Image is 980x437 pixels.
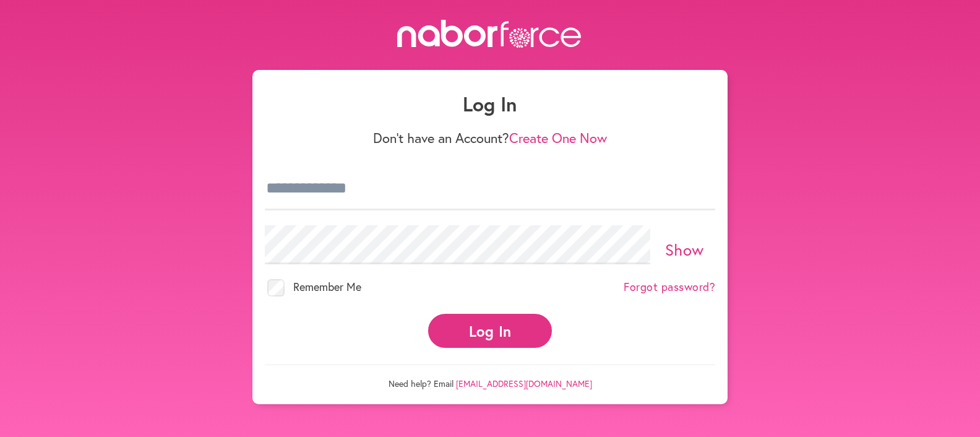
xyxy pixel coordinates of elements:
a: Forgot password? [624,280,715,294]
button: Log In [428,314,552,348]
a: Create One Now [509,129,607,147]
h1: Log In [265,92,715,116]
span: Remember Me [293,279,361,294]
a: [EMAIL_ADDRESS][DOMAIN_NAME] [456,378,592,389]
p: Need help? Email [265,365,715,389]
a: Show [665,239,704,260]
p: Don't have an Account? [265,130,715,146]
